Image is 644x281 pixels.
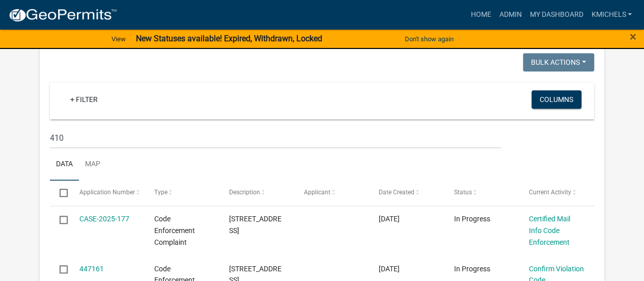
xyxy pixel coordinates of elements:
a: Certified Mail Info Code Enforcement [528,215,570,246]
span: 605 W 3RD AVE [229,215,282,235]
button: Columns [531,90,581,109]
datatable-header-cell: Status [444,181,519,205]
a: My Dashboard [525,5,587,24]
span: Type [154,189,167,196]
span: 07/09/2025 [379,265,400,273]
button: Don't show again [401,31,458,47]
span: Applicant [304,189,330,196]
span: × [630,30,636,44]
a: Admin [495,5,525,24]
a: CASE-2025-177 [79,215,129,223]
datatable-header-cell: Type [145,181,219,205]
datatable-header-cell: Current Activity [519,181,594,205]
a: KMichels [587,5,636,24]
a: Data [50,148,79,181]
a: 447161 [79,265,104,273]
span: Current Activity [528,189,571,196]
a: Home [466,5,495,24]
span: Description [229,189,260,196]
a: View [107,31,130,47]
button: Bulk Actions [523,53,594,71]
a: Map [79,148,106,181]
span: In Progress [454,215,490,223]
input: Search for applications [50,127,500,148]
datatable-header-cell: Application Number [70,181,145,205]
span: 08/18/2025 [379,215,400,223]
strong: New Statuses available! Expired, Withdrawn, Locked [136,34,322,43]
span: Date Created [379,189,414,196]
span: Status [454,189,471,196]
datatable-header-cell: Date Created [369,181,444,205]
button: Close [630,31,636,43]
span: Application Number [79,189,135,196]
span: Code Enforcement Complaint [154,215,195,246]
datatable-header-cell: Select [50,181,69,205]
datatable-header-cell: Applicant [294,181,369,205]
datatable-header-cell: Description [219,181,294,205]
span: In Progress [454,265,490,273]
a: + Filter [62,90,106,109]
